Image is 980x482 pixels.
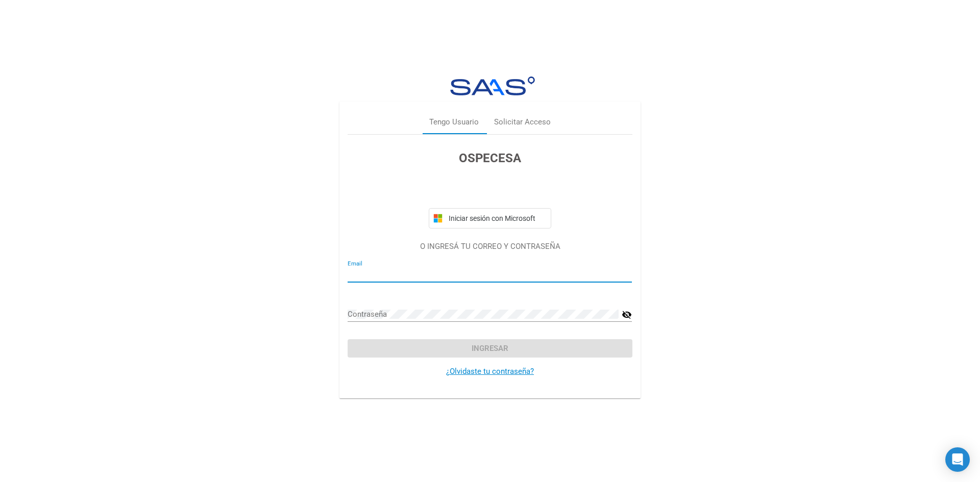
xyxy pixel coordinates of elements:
[429,116,479,128] div: Tengo Usuario
[472,344,508,353] span: Ingresar
[429,208,551,229] button: Iniciar sesión con Microsoft
[447,214,547,222] span: Iniciar sesión con Microsoft
[446,367,534,376] a: ¿Olvidaste tu contraseña?
[424,179,556,201] iframe: Botón Iniciar sesión con Google
[945,447,970,472] div: Open Intercom Messenger
[348,149,632,167] h3: OSPECESA
[348,339,632,358] button: Ingresar
[622,309,632,321] mat-icon: visibility_off
[494,116,551,128] div: Solicitar Acceso
[348,241,632,252] p: O INGRESÁ TU CORREO Y CONTRASEÑA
